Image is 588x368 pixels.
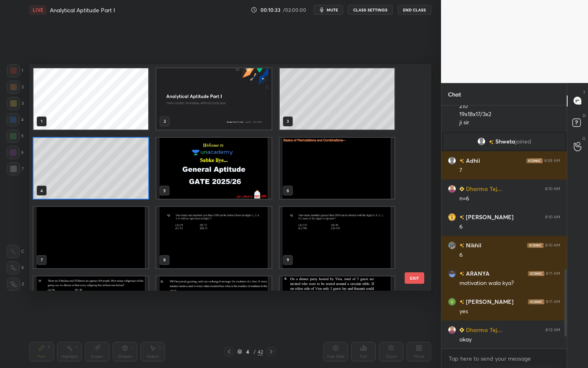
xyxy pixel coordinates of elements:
div: 6 [7,146,24,159]
div: 7 [459,166,560,175]
div: 8:10 AM [545,242,560,247]
p: T [583,90,586,96]
img: 1759804842CAQ979.pdf [156,276,271,338]
h6: ARANYA [464,269,490,278]
div: / [254,349,256,354]
img: 1759804842CAQ979.pdf [280,138,394,199]
img: dee2ec50-a325-11f0-a6f6-0a13f90128d0.jpg [156,68,271,130]
div: 8:12 AM [546,327,560,332]
button: EXIT [405,272,424,284]
img: iconic-dark.1390631f.png [528,271,544,276]
div: 6 [459,251,560,259]
img: Learner_Badge_beginner_1_8b307cf2a0.svg [459,328,464,332]
h4: Analytical Aptitude Part I [50,6,115,14]
div: 8:10 AM [545,214,560,219]
h6: [PERSON_NAME] [464,213,514,221]
img: no-rating-badge.077c3623.svg [459,215,464,220]
div: ji sir [459,119,560,127]
div: 3 [7,97,24,110]
img: iconic-dark.1390631f.png [526,158,543,163]
div: 8:09 AM [544,158,560,163]
div: n=6 [459,195,560,203]
div: motivation wala kya? [459,279,560,287]
img: no-rating-badge.077c3623.svg [459,159,464,163]
img: default.png [448,156,456,164]
h6: Nikhil [464,241,481,249]
div: 2 [7,81,24,94]
p: G [582,135,586,141]
h6: Adhii [464,156,480,165]
img: 1759804842CAQ979.pdf [280,207,394,268]
img: b4ef26f7351f446390615c3adf15b30c.jpg [448,241,456,249]
button: mute [314,5,343,15]
div: 4 [244,349,252,354]
img: Learner_Badge_beginner_1_8b307cf2a0.svg [459,186,464,191]
img: no-rating-badge.077c3623.svg [459,272,464,276]
span: mute [327,7,338,13]
img: iconic-dark.1390631f.png [528,299,544,304]
div: 42 [258,348,263,355]
img: 1759804842CAQ979.pdf [156,207,271,268]
h6: Dharma Tej... [464,184,502,193]
img: no-rating-badge.077c3623.svg [489,139,494,144]
div: grid [29,64,417,291]
img: no-rating-badge.077c3623.svg [459,243,464,248]
img: 072b5b6ad1814e14a69d6296086e12bd.jpg [448,184,456,193]
div: 210 [459,102,560,110]
img: default.png [477,137,486,146]
button: End Class [398,5,431,15]
img: 1759804842CAQ979.pdf [280,276,394,338]
p: Chat [441,83,468,105]
img: 839da062b98b4d0fbd2c516683be804b.jpg [448,213,456,221]
div: 8:11 AM [546,271,560,276]
div: 19x18x17/3x2 [459,110,560,119]
h6: Dharma Tej... [464,325,502,334]
p: D [583,112,586,119]
img: iconic-dark.1390631f.png [527,242,543,247]
img: 3 [448,297,456,305]
div: 5 [7,130,24,143]
img: 072b5b6ad1814e14a69d6296086e12bd.jpg [448,325,456,334]
img: 1759804842CAQ979.pdf [33,207,148,268]
div: Z [7,278,24,291]
img: no-rating-badge.077c3623.svg [459,300,464,304]
div: C [7,245,24,258]
img: 1759804842CAQ979.pdf [156,138,271,199]
div: X [7,261,24,274]
div: 4 [7,113,24,126]
span: Shweta [495,138,515,145]
h6: [PERSON_NAME] [464,297,514,306]
img: 1759804842CAQ979.pdf [33,276,148,338]
div: 6 [459,223,560,231]
div: okay [459,336,560,344]
div: 1 [7,64,23,77]
div: yes [459,307,560,316]
img: 8a7ccf06135c469fa8f7bcdf48b07b1b.png [448,269,456,277]
div: 8:11 AM [546,299,560,304]
div: 8:10 AM [545,186,560,191]
span: joined [515,138,531,145]
div: 7 [7,162,24,175]
div: grid [441,105,567,349]
div: LIVE [29,5,47,15]
button: CLASS SETTINGS [348,5,393,15]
